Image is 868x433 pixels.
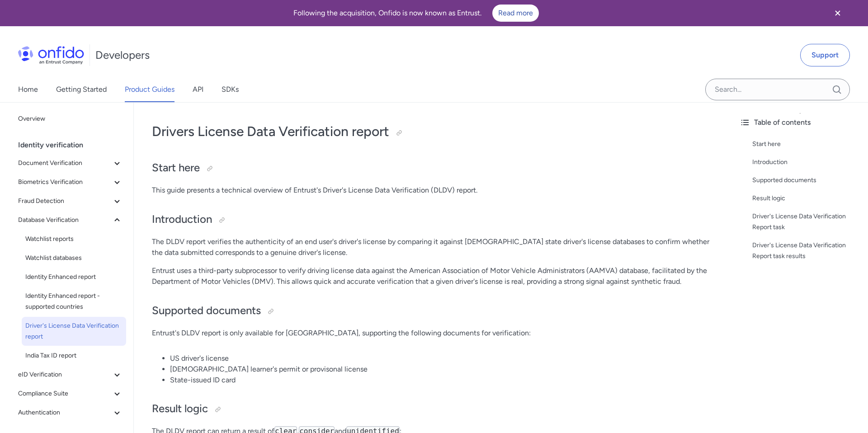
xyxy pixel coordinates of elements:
a: Read more [492,5,539,22]
a: Driver's License Data Verification Report task results [752,240,861,262]
span: Identity Enhanced report - supported countries [25,291,123,312]
p: The DLDV report verifies the authenticity of an end user's driver's license by comparing it again... [152,236,714,258]
button: eID Verification [14,366,126,384]
button: Document Verification [14,154,126,172]
a: Support [800,44,850,66]
span: Compliance Suite [18,388,112,399]
p: Entrust's DLDV report is only available for [GEOGRAPHIC_DATA], supporting the following documents... [152,328,714,339]
div: Following the acquisition, Onfido is now known as Entrust. [11,5,821,22]
span: Watchlist reports [25,234,123,245]
li: [DEMOGRAPHIC_DATA] learner's permit or provisonal license [170,364,714,375]
h2: Result logic [152,401,714,417]
span: Authentication [18,407,112,418]
h1: Developers [95,48,150,62]
a: Supported documents [752,175,861,186]
span: Overview [18,113,123,124]
a: Identity Enhanced report [22,268,126,286]
h1: Drivers License Data Verification report [152,122,714,141]
img: Onfido Logo [18,46,84,64]
span: Identity Enhanced report [25,272,123,282]
button: Close banner [821,2,854,24]
span: India Tax ID report [25,350,123,361]
input: Onfido search input field [705,79,850,100]
p: Entrust uses a third-party subprocessor to verify driving license data against the American Assoc... [152,265,714,287]
a: API [193,77,203,102]
span: eID Verification [18,369,112,380]
a: Result logic [752,193,861,204]
div: Table of contents [740,117,861,128]
button: Database Verification [14,211,126,229]
div: Identity verification [18,136,130,154]
a: Identity Enhanced report - supported countries [22,287,126,316]
a: Start here [752,139,861,150]
span: Watchlist databases [25,253,123,264]
a: Watchlist databases [22,249,126,267]
a: SDKs [222,77,239,102]
span: Document Verification [18,158,112,169]
button: Compliance Suite [14,385,126,403]
li: US driver's license [170,353,714,364]
a: Watchlist reports [22,230,126,248]
a: Home [18,77,38,102]
button: Biometrics Verification [14,173,126,191]
h2: Start here [152,160,714,176]
li: State-issued ID card [170,375,714,386]
a: Overview [14,110,126,128]
button: Fraud Detection [14,192,126,210]
a: Getting Started [56,77,107,102]
span: Fraud Detection [18,196,112,207]
span: Biometrics Verification [18,177,112,188]
a: India Tax ID report [22,347,126,365]
a: Introduction [752,157,861,168]
span: Driver's License Data Verification report [25,320,123,342]
svg: Close banner [832,8,843,19]
button: Authentication [14,404,126,422]
span: Database Verification [18,215,112,226]
h2: Introduction [152,212,714,227]
a: Product Guides [125,77,175,102]
p: This guide presents a technical overview of Entrust's Driver's License Data Verification (DLDV) r... [152,185,714,196]
a: Driver's License Data Verification Report task [752,211,861,233]
a: Driver's License Data Verification report [22,317,126,346]
h2: Supported documents [152,303,714,319]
